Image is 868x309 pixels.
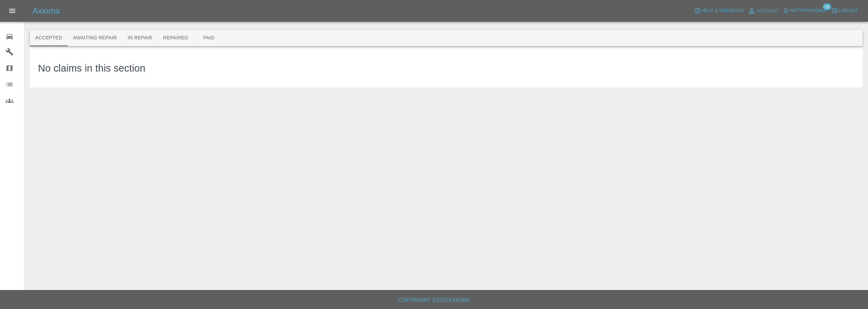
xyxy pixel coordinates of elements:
[756,7,779,15] span: Account
[4,3,20,19] button: Open drawer
[702,7,744,15] span: Help & Feedback
[30,30,67,46] button: Accepted
[692,5,746,16] button: Help & Feedback
[781,5,827,16] button: Notifications
[33,5,60,16] h5: Axioma
[122,30,158,46] button: In Repair
[194,30,224,46] button: Paid
[790,7,825,15] span: Notifications
[823,3,831,10] span: 19
[746,5,781,16] a: Account
[158,30,194,46] button: Repaired
[38,61,145,76] h3: No claims in this section
[830,5,860,16] button: Logout
[839,7,858,15] span: Logout
[67,30,122,46] button: Awaiting Repair
[5,295,863,305] h6: Copyright © 2025 Axioma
